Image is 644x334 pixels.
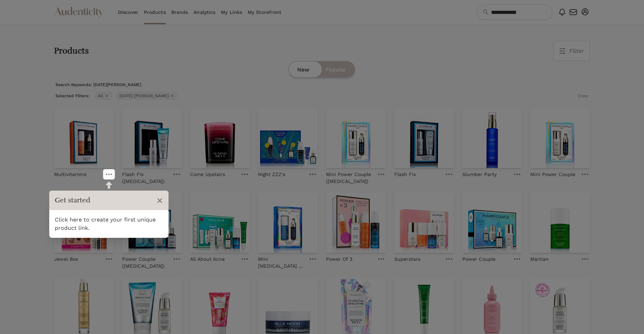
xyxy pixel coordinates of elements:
a: Superstars [394,253,420,262]
p: Jewel Box [54,256,78,262]
p: Multivitamins [54,171,86,178]
p: Power Couple [462,256,496,262]
p: Flash Fix [394,171,416,178]
p: Search Keywords: [DATE][PERSON_NAME] [54,81,590,89]
a: Night ZZZ's [258,168,285,178]
img: Superstars [394,193,454,253]
img: Mini Power Couple (Glycolic Acid) [326,108,386,168]
button: Filter [553,41,590,61]
img: Mini Power Couple [530,108,590,168]
img: Martian [530,193,590,253]
a: Power Couple ([MEDICAL_DATA]) [122,253,169,269]
img: Night ZZZ's [258,108,318,168]
p: Mini Power Couple ([MEDICAL_DATA]) [326,171,373,185]
p: All About Acne [190,256,225,262]
a: All About Acne [190,253,225,262]
img: Power Couple [462,193,522,253]
a: Multivitamins [54,168,86,178]
button: Clear [576,92,590,100]
span: Selected Filters: [54,92,91,100]
a: Power Of 3 [326,253,352,262]
img: Mini Retinol + Repeat [258,193,318,253]
h3: Get started [55,195,153,205]
span: Filter [569,47,584,55]
p: Slumber Party [462,171,497,178]
a: Mini [MEDICAL_DATA] + Repeat [258,253,305,269]
p: Martian [530,256,549,262]
p: Power Couple ([MEDICAL_DATA]) [122,256,169,269]
a: Slumber Party [462,168,497,178]
img: Multivitamins [54,108,114,168]
a: Jewel Box [54,253,78,262]
a: Come Upstairs [190,168,225,178]
span: New [297,66,309,74]
a: Martian [530,253,549,262]
img: Slumber Party [462,108,522,168]
a: Mini Power Couple ([MEDICAL_DATA]) [326,168,373,185]
h2: Products [54,46,89,56]
a: Flash Fix ([MEDICAL_DATA]) [122,168,169,185]
span: Popular [325,66,346,74]
img: All About Acne [190,193,250,253]
a: Mini Power Couple [530,168,575,178]
img: Come Upstairs [190,108,250,168]
button: Close Tour [156,193,163,207]
a: Power Couple [462,253,496,262]
span: × [156,194,163,207]
p: Superstars [394,256,420,262]
span: [DATE] [PERSON_NAME] [116,92,178,100]
p: Power Of 3 [326,256,352,262]
img: Flash Fix (Glycolic Acid) [122,108,182,168]
span: All [94,92,112,100]
a: Flash Fix [394,168,416,178]
p: Come Upstairs [190,171,225,178]
img: Power Of 3 [326,193,386,253]
div: Click here to create your first unique product link. [49,210,169,238]
p: Flash Fix ([MEDICAL_DATA]) [122,171,169,185]
p: Mini Power Couple [530,171,575,178]
p: Night ZZZ's [258,171,285,178]
p: Mini [MEDICAL_DATA] + Repeat [258,256,305,269]
img: Flash Fix [394,108,454,168]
